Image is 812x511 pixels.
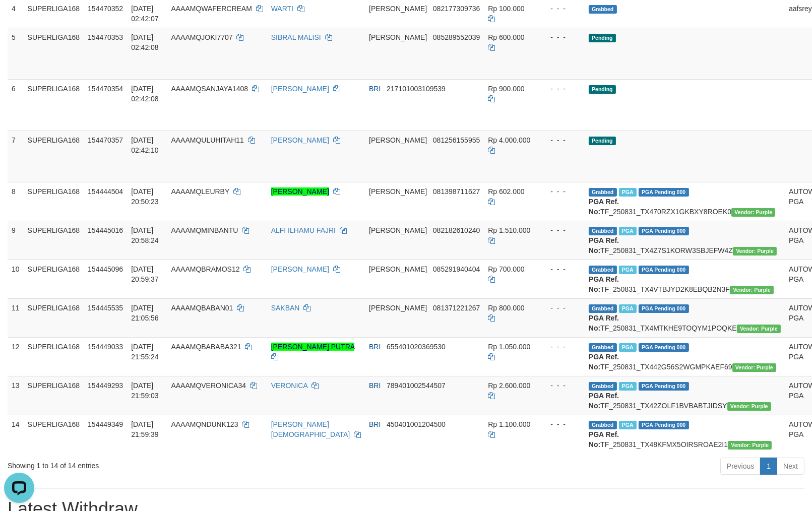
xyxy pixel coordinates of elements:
div: - - - [542,135,581,145]
span: [DATE] 21:59:39 [131,420,159,438]
span: Copy 789401002544507 to clipboard [387,381,446,390]
span: BRI [369,343,381,351]
span: PGA Pending [639,266,689,274]
a: [PERSON_NAME] [271,85,329,93]
td: TF_250831_TX48KFMX5OIRSROAE2I1 [585,415,785,454]
div: - - - [542,264,581,274]
span: [DATE] 21:05:56 [131,304,159,322]
span: Copy 082177309736 to clipboard [433,5,480,13]
span: [DATE] 02:42:10 [131,136,159,154]
span: [PERSON_NAME] [369,136,427,144]
span: AAAAMQVERONICA34 [171,381,246,390]
b: PGA Ref. No: [589,430,619,449]
span: Rp 600.000 [488,33,524,41]
span: AAAAMQBRAMOS12 [171,265,239,273]
span: 154449349 [88,420,123,428]
span: Copy 217101003109539 to clipboard [387,85,446,93]
td: TF_250831_TX442G56S2WGMPKAEF69 [585,337,785,376]
td: 6 [8,79,24,131]
div: Showing 1 to 14 of 14 entries [8,457,331,471]
span: 154449033 [88,343,123,351]
span: AAAAMQBABAN01 [171,304,233,312]
span: Rp 2.600.000 [488,381,530,390]
span: Rp 800.000 [488,304,524,312]
b: PGA Ref. No: [589,236,619,254]
div: - - - [542,32,581,42]
span: [DATE] 02:42:07 [131,5,159,23]
div: - - - [542,4,581,14]
div: - - - [542,186,581,197]
td: SUPERLIGA168 [24,260,84,298]
span: Marked by aafheankoy [619,266,637,274]
td: SUPERLIGA168 [24,28,84,79]
span: BRI [369,381,381,390]
b: PGA Ref. No: [589,392,619,410]
span: [PERSON_NAME] [369,304,427,312]
td: 10 [8,260,24,298]
span: 154445016 [88,226,123,234]
span: Rp 1.510.000 [488,226,530,234]
div: - - - [542,84,581,94]
td: TF_250831_TX4VTBJYD2K8EBQB2N3F [585,260,785,298]
span: Pending [589,137,616,145]
span: Marked by aafheankoy [619,382,637,391]
b: PGA Ref. No: [589,353,619,371]
b: PGA Ref. No: [589,314,619,332]
span: Vendor URL: https://trx4.1velocity.biz [727,402,771,411]
span: Vendor URL: https://trx4.1velocity.biz [737,325,781,333]
span: Grabbed [589,343,617,352]
td: 14 [8,415,24,454]
a: [PERSON_NAME] [271,265,329,273]
span: [PERSON_NAME] [369,187,427,196]
span: [PERSON_NAME] [369,5,427,13]
span: Vendor URL: https://trx4.1velocity.biz [731,208,775,217]
td: 9 [8,221,24,260]
td: 12 [8,337,24,376]
a: SAKBAN [271,304,300,312]
div: - - - [542,342,581,352]
span: Grabbed [589,304,617,313]
span: [DATE] 21:59:03 [131,381,159,400]
span: Pending [589,34,616,42]
span: AAAAMQMINBANTU [171,226,238,234]
span: [DATE] 20:58:24 [131,226,159,244]
td: SUPERLIGA168 [24,415,84,454]
span: Marked by aafheankoy [619,227,637,235]
span: Grabbed [589,227,617,235]
span: Grabbed [589,421,617,429]
td: 8 [8,182,24,221]
span: Copy 085291940404 to clipboard [433,265,480,273]
span: Vendor URL: https://trx4.1velocity.biz [732,363,776,372]
span: Vendor URL: https://trx4.1velocity.biz [728,441,772,450]
td: SUPERLIGA168 [24,337,84,376]
span: BRI [369,420,381,428]
a: SIBRAL MALISI [271,33,321,41]
span: Rp 1.100.000 [488,420,530,428]
span: Copy 655401020369530 to clipboard [387,343,446,351]
span: 154470353 [88,33,123,41]
span: AAAAMQNDUNK123 [171,420,238,428]
div: - - - [542,380,581,391]
a: 1 [760,458,777,475]
span: Copy 081256155955 to clipboard [433,136,480,144]
a: [PERSON_NAME][DEMOGRAPHIC_DATA] [271,420,350,438]
span: Marked by aafheankoy [619,421,637,429]
span: AAAAMQBABABA321 [171,343,241,351]
span: PGA Pending [639,343,689,352]
td: SUPERLIGA168 [24,182,84,221]
span: Grabbed [589,382,617,391]
span: 154470352 [88,5,123,13]
span: AAAAMQJOKI7707 [171,33,232,41]
span: 154449293 [88,381,123,390]
span: [DATE] 02:42:08 [131,85,159,103]
span: [DATE] 02:42:08 [131,33,159,51]
span: Rp 700.000 [488,265,524,273]
div: - - - [542,419,581,429]
td: 5 [8,28,24,79]
span: Rp 900.000 [488,85,524,93]
span: Marked by aafheankoy [619,304,637,313]
td: 13 [8,376,24,415]
td: TF_250831_TX470RZX1GKBXY8ROEK0 [585,182,785,221]
span: 154445535 [88,304,123,312]
div: - - - [542,303,581,313]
